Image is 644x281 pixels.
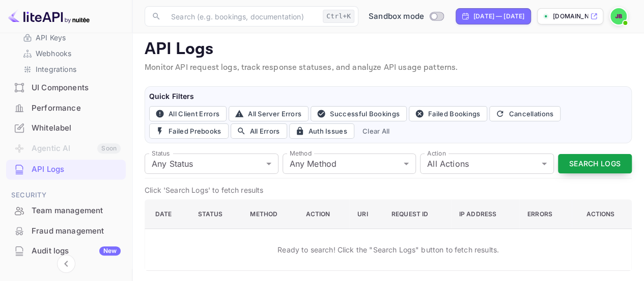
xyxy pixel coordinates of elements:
div: Integrations [18,62,122,76]
a: Integrations [22,64,118,74]
button: Collapse navigation [57,254,75,273]
div: Team management [6,201,126,221]
p: Monitor API request logs, track response statuses, and analyze API usage patterns. [145,62,632,74]
div: API Logs [32,164,121,175]
div: Fraud management [32,225,121,237]
p: Integrations [36,64,76,74]
button: Successful Bookings [311,106,407,121]
a: Fraud management [6,221,126,240]
a: Whitelabel [6,118,126,137]
div: All Actions [420,154,554,174]
p: API Keys [36,32,66,43]
th: Errors [519,200,572,229]
p: Click 'Search Logs' to fetch results [145,185,632,195]
div: Switch to Production mode [365,11,447,22]
div: Audit logsNew [6,241,126,261]
p: [DOMAIN_NAME] [553,12,588,21]
label: Status [152,149,170,158]
div: UI Components [6,78,126,98]
th: IP Address [451,200,519,229]
button: Failed Prebooks [149,123,229,139]
a: API Logs [6,160,126,178]
h6: Quick Filters [149,91,627,102]
th: Date [145,200,190,229]
button: All Client Errors [149,106,227,121]
label: Action [427,149,446,158]
div: [DATE] — [DATE] [473,12,524,21]
th: Status [189,200,242,229]
div: Any Status [145,154,278,174]
a: API Keys [22,32,118,43]
th: Action [298,200,350,229]
img: LiteAPI logo [8,8,90,24]
div: Performance [32,103,121,114]
a: Team management [6,201,126,220]
img: Justin Bossi [610,8,627,24]
div: Team management [32,205,121,217]
div: UI Components [32,82,121,94]
th: Actions [572,200,632,229]
button: All Errors [231,123,287,139]
div: Whitelabel [32,122,121,134]
p: Ready to search! Click the "Search Logs" button to fetch results. [277,244,499,255]
div: Whitelabel [6,118,126,138]
div: New [99,246,121,256]
button: Auth Issues [289,123,354,139]
label: Method [290,149,312,158]
div: Performance [6,98,126,118]
button: Cancellations [489,106,561,121]
p: API Logs [145,39,632,60]
div: Audit logs [32,245,121,257]
button: Clear All [358,123,394,139]
button: Failed Bookings [409,106,488,121]
button: Search Logs [558,154,632,174]
th: Method [242,200,297,229]
a: Audit logsNew [6,241,126,260]
a: Webhooks [22,48,118,59]
th: Request ID [383,200,451,229]
a: Performance [6,98,126,117]
th: URI [349,200,383,229]
p: Webhooks [36,48,71,59]
a: UI Components [6,78,126,97]
span: Security [6,190,126,201]
div: API Keys [18,30,122,45]
div: Any Method [283,154,416,174]
div: Ctrl+K [323,10,354,23]
div: Webhooks [18,46,122,61]
button: All Server Errors [229,106,309,121]
div: API Logs [6,160,126,180]
div: Fraud management [6,221,126,241]
span: Sandbox mode [369,11,424,22]
input: Search (e.g. bookings, documentation) [165,6,319,27]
